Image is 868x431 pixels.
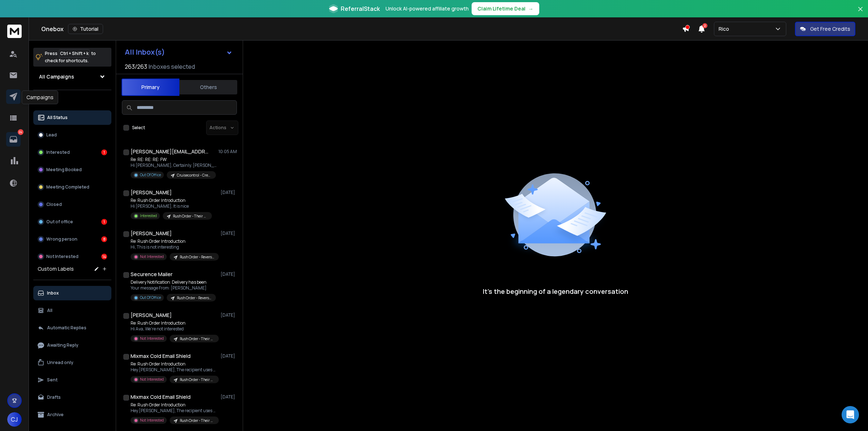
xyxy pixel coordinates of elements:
[33,373,111,387] button: Sent
[131,326,217,332] p: Hi Ava, We're not interested
[33,180,111,194] button: Meeting Completed
[47,115,68,121] p: All Status
[47,308,52,313] p: All
[33,96,111,106] h3: Filters
[719,25,732,33] p: Rico
[131,393,191,401] h1: Mixmax Cold Email Shield
[131,189,172,196] h1: [PERSON_NAME]
[131,230,172,237] h1: [PERSON_NAME]
[131,148,210,155] h1: [PERSON_NAME][EMAIL_ADDRESS][DOMAIN_NAME]
[33,69,111,84] button: All Campaigns
[7,412,22,427] button: CJ
[33,338,111,352] button: Awaiting Reply
[131,198,212,203] p: Re: Rush Order Introduction
[119,45,238,59] button: All Inbox(s)
[46,219,73,225] p: Out of office
[140,295,161,300] p: Out Of Office
[46,184,89,190] p: Meeting Completed
[131,408,217,414] p: Hey [PERSON_NAME], The recipient uses Mixmax
[45,50,96,64] p: Press to check for shortcuts.
[33,249,111,264] button: Not Interested14
[856,4,865,22] button: Close banner
[131,402,217,408] p: Re: Rush Order Introduction
[386,5,469,12] p: Unlock AI-powered affiliate growth
[221,271,237,277] p: [DATE]
[173,214,208,219] p: Rush Order - Their Domain Rerun [DATE]
[33,162,111,177] button: Meeting Booked
[795,22,855,36] button: Get Free Credits
[47,394,61,400] p: Drafts
[125,48,165,56] h1: All Inbox(s)
[221,190,237,195] p: [DATE]
[39,73,74,80] h1: All Campaigns
[140,172,161,178] p: Out Of Office
[180,377,214,383] p: Rush Order - Their Domain Rerun [DATE]
[140,336,164,341] p: Not Interested
[221,394,237,400] p: [DATE]
[180,336,214,342] p: Rush Order - Their Domain Rerun [DATE]
[47,377,58,383] p: Sent
[125,62,147,71] span: 263 / 263
[22,90,58,104] div: Campaigns
[33,145,111,160] button: Interested1
[810,25,850,33] p: Get Free Credits
[131,238,217,244] p: Re: Rush Order Introduction
[483,286,628,296] p: It’s the beginning of a legendary conversation
[101,149,107,155] div: 1
[131,271,173,278] h1: Securence Mailer
[140,254,164,259] p: Not Interested
[47,325,86,331] p: Automatic Replies
[842,406,859,423] div: Open Intercom Messenger
[131,244,217,250] p: Hi, This is not interesting
[101,254,107,259] div: 14
[528,5,533,12] span: →
[46,167,82,173] p: Meeting Booked
[101,236,107,242] div: 8
[472,2,539,15] button: Claim Lifetime Deal→
[131,352,191,360] h1: Mixmax Cold Email Shield
[221,353,237,359] p: [DATE]
[131,203,212,209] p: Hi [PERSON_NAME], It is nice
[122,79,179,96] button: Primary
[38,265,74,272] h3: Custom Labels
[6,132,21,147] a: 24
[131,312,172,319] h1: [PERSON_NAME]
[218,149,237,155] p: 10:05 AM
[33,232,111,246] button: Wrong person8
[33,197,111,212] button: Closed
[149,62,195,71] h3: Inboxes selected
[177,295,212,301] p: Rush Order - Reverse Logistics [DATE]
[46,236,77,242] p: Wrong person
[18,129,24,135] p: 24
[140,418,164,423] p: Not Interested
[131,285,216,291] p: Your message From: [PERSON_NAME]
[131,361,217,367] p: Re: Rush Order Introduction
[33,407,111,422] button: Archive
[59,49,90,58] span: Ctrl + Shift + k
[46,202,62,207] p: Closed
[101,219,107,225] div: 1
[131,279,216,285] p: Delivery Notification: Delivery has been
[47,412,64,418] p: Archive
[46,149,70,155] p: Interested
[131,162,217,168] p: Hi [PERSON_NAME], Certainly. [PERSON_NAME] ([PERSON_NAME][EMAIL_ADDRESS][PERSON_NAME][DOMAIN_NAME...
[177,173,212,178] p: Cruisecontrol - Crew Title - [DATE]
[131,157,217,162] p: Re: RE: RE: RE: FW:
[140,213,157,219] p: Interested
[179,79,237,95] button: Others
[33,110,111,125] button: All Status
[47,342,78,348] p: Awaiting Reply
[33,390,111,405] button: Drafts
[47,290,59,296] p: Inbox
[33,355,111,370] button: Unread only
[68,24,103,34] button: Tutorial
[221,312,237,318] p: [DATE]
[41,24,682,34] div: Onebox
[33,303,111,318] button: All
[33,128,111,142] button: Lead
[140,377,164,382] p: Not Interested
[33,215,111,229] button: Out of office1
[180,418,214,423] p: Rush Order - Their Domain Rerun [DATE]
